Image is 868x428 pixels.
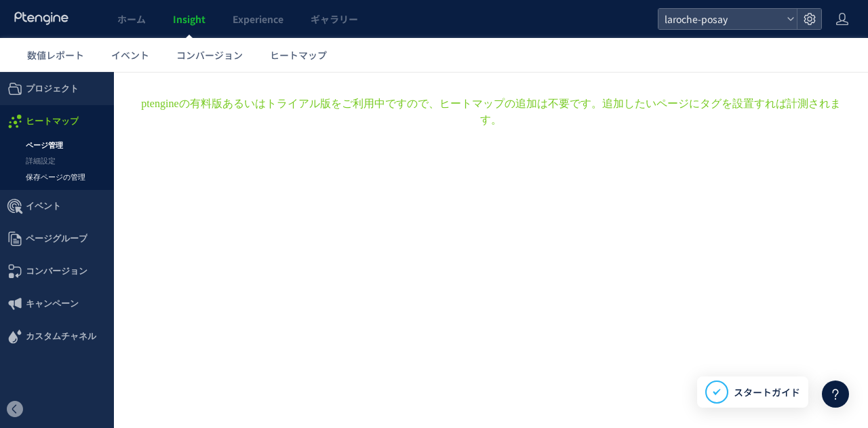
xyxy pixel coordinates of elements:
span: キャンペーン [26,216,79,248]
span: Insight [173,12,205,26]
span: コンバージョン [26,183,87,216]
span: カスタムチャネル [26,248,96,281]
span: ヒートマップ [26,33,79,66]
span: ヒートマップ [270,48,327,62]
span: イベント [111,48,149,62]
span: ページグループ [26,151,87,183]
span: ホーム [117,12,146,26]
span: 数値レポート [27,48,84,62]
span: コンバージョン [176,48,243,62]
span: スタートガイド [734,385,800,400]
h2: ptengineの有料版あるいはトライアル版をご利用中ですので、ヒートマップの追加は不要です。追加したいページにタグを設置すれば計測されます。 [141,10,841,56]
span: Experience [233,12,283,26]
span: laroche-posay [660,9,781,29]
span: プロジェクト [26,1,79,33]
span: ギャラリー [311,12,358,26]
span: イベント [26,118,61,151]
